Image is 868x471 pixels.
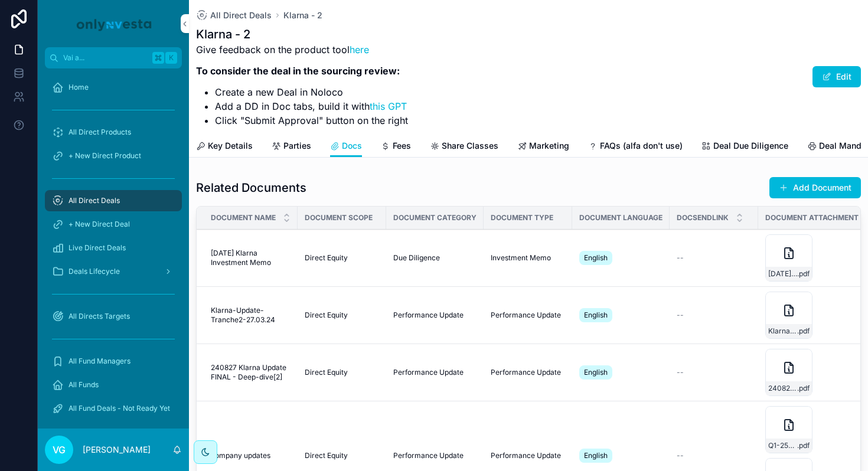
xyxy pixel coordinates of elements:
[196,42,408,57] p: Give feedback on the product tool
[342,140,362,152] span: Docs
[393,368,464,377] span: Performance Update
[169,53,174,62] font: K
[45,261,182,282] a: Deals Lifecycle
[768,384,797,393] span: 240827-Klarna-Update-FINAL---Deep-dive[2]
[211,451,291,460] a: company updates
[68,404,170,413] span: All Fund Deals - Not Ready Yet
[63,53,84,62] font: Vai a...
[430,135,498,159] a: Share Classes
[765,213,859,223] span: Document Attachment
[491,368,561,377] span: Performance Update
[393,310,464,320] span: Performance Update
[393,310,477,320] a: Performance Update
[305,213,373,223] span: Document Scope
[797,326,810,336] span: .pdf
[370,100,407,112] a: this GPT
[215,85,408,99] li: Create a new Deal in Noloco
[769,177,861,198] button: Add Document
[797,441,810,450] span: .pdf
[196,26,408,42] h1: Klarna - 2
[45,306,182,327] a: All Directs Targets
[768,441,797,450] span: Q1-25-Klarna-Earnings-Release
[211,451,270,460] span: company updates
[53,443,66,457] span: VG
[68,127,131,137] span: All Direct Products
[68,83,89,92] span: Home
[45,122,182,143] a: All Direct Products
[45,47,182,68] button: Vai a...K
[677,368,684,377] span: --
[584,451,608,460] span: English
[350,44,369,55] a: here
[196,179,306,196] h1: Related Documents
[768,269,797,279] span: [DATE]-Klarna-Investment-Memo
[305,368,379,377] a: Direct Equity
[491,253,565,263] a: Investment Memo
[677,368,751,377] a: --
[305,253,379,263] a: Direct Equity
[68,267,120,276] span: Deals Lifecycle
[584,368,608,377] span: English
[584,310,608,320] span: English
[393,451,464,460] span: Performance Update
[765,292,859,339] a: Klarna-Update-Tranche2-27.03.24-(1).pdf
[768,326,797,336] span: Klarna-Update-Tranche2-27.03.24-(1)
[677,451,684,460] span: --
[579,306,663,325] a: English
[677,253,751,263] a: --
[208,140,253,152] span: Key Details
[305,368,348,377] span: Direct Equity
[491,451,561,460] span: Performance Update
[272,135,311,159] a: Parties
[211,306,291,325] span: Klarna-Update-Tranche2-27.03.24
[38,68,189,429] div: contenuto scorrevole
[305,253,348,263] span: Direct Equity
[68,220,130,229] span: + New Direct Deal
[600,140,683,152] span: FAQs (alfa don't use)
[283,9,322,21] a: Klarna - 2
[491,451,565,460] a: Performance Update
[45,398,182,419] a: All Fund Deals - Not Ready Yet
[393,213,477,223] span: Document Category
[677,451,751,460] a: --
[45,214,182,235] a: + New Direct Deal
[491,310,561,320] span: Performance Update
[588,135,683,159] a: FAQs (alfa don't use)
[283,140,311,152] span: Parties
[677,310,751,320] a: --
[305,310,379,320] a: Direct Equity
[68,356,130,366] span: All Fund Managers
[393,451,477,460] a: Performance Update
[579,363,663,382] a: English
[677,253,684,263] span: --
[196,9,272,21] a: All Direct Deals
[584,253,608,263] span: English
[215,99,408,113] li: Add a DD in Doc tabs, build it with
[330,135,362,158] a: Docs
[491,213,553,223] span: Document Type
[701,135,788,159] a: Deal Due Diligence
[491,253,551,263] span: Investment Memo
[491,368,565,377] a: Performance Update
[442,140,498,152] span: Share Classes
[393,253,477,263] a: Due Diligence
[45,145,182,166] a: + New Direct Product
[68,380,99,390] span: All Funds
[393,253,440,263] span: Due Diligence
[797,269,810,279] span: .pdf
[196,65,400,77] strong: To consider the deal in the sourcing review:
[45,190,182,211] a: All Direct Deals
[491,310,565,320] a: Performance Update
[68,196,120,205] span: All Direct Deals
[211,363,291,382] a: 240827 Klarna Update FINAL - Deep-dive[2]
[83,444,151,456] p: [PERSON_NAME]
[45,237,182,259] a: Live Direct Deals
[211,248,291,267] a: [DATE] Klarna Investment Memo
[215,113,408,127] li: Click "Submit Approval" button on the right
[68,243,126,253] span: Live Direct Deals
[797,384,810,393] span: .pdf
[211,213,276,223] span: Document Name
